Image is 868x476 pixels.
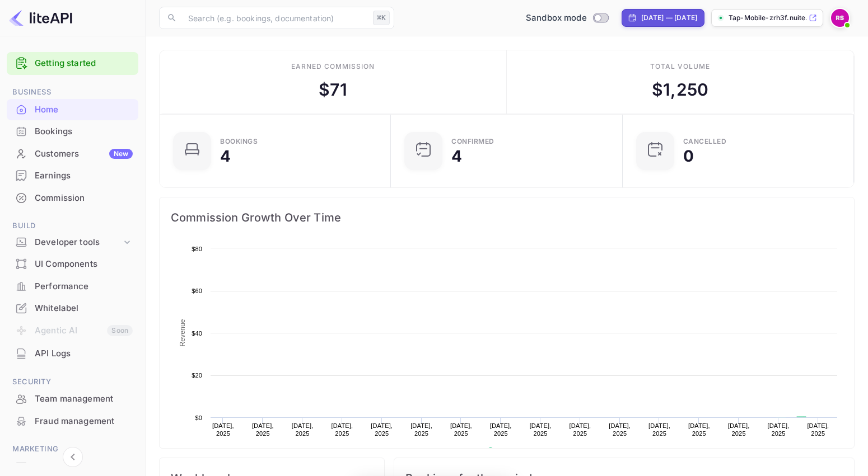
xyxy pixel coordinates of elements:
div: 0 [683,148,694,164]
div: CustomersNew [7,143,138,165]
div: $ 71 [319,77,347,102]
div: Confirmed [451,138,494,145]
a: Team management [7,388,138,409]
a: Performance [7,276,138,296]
a: UI Components [7,253,138,274]
div: Earnings [35,169,133,182]
div: New [109,149,133,159]
p: Tap-Mobile-zrh3f.nuite... [729,13,806,23]
span: Business [7,86,138,98]
text: [DATE], 2025 [648,422,670,437]
text: Revenue [498,447,526,455]
span: Security [7,376,138,388]
a: Fraud management [7,411,138,431]
span: Commission Growth Over Time [171,209,843,227]
span: Build [7,220,138,232]
div: Team management [35,393,133,406]
div: Developer tools [7,233,138,252]
text: [DATE], 2025 [332,422,353,437]
text: $20 [192,372,202,379]
div: Performance [7,276,138,298]
text: [DATE], 2025 [410,422,432,437]
div: Home [35,103,133,116]
div: Team management [7,388,138,410]
input: Search (e.g. bookings, documentation) [181,7,368,29]
a: Whitelabel [7,298,138,318]
text: [DATE], 2025 [728,422,750,437]
div: Performance [35,280,133,293]
a: Commission [7,187,138,208]
div: $ 1,250 [652,77,708,102]
div: Getting started [7,52,138,75]
div: Commission [7,187,138,209]
div: Promo codes [35,460,133,473]
img: Raul Sosa [831,9,849,27]
div: Click to change the date range period [622,9,704,27]
text: [DATE], 2025 [688,422,710,437]
div: Earnings [7,165,138,187]
div: Switch to Production mode [521,12,613,25]
div: UI Components [35,258,133,271]
div: ⌘K [373,11,390,25]
text: [DATE], 2025 [609,422,631,437]
div: Fraud management [35,415,133,428]
text: [DATE], 2025 [371,422,393,437]
div: Commission [35,192,133,205]
text: $80 [192,246,202,252]
a: Home [7,99,138,120]
div: Earned commission [291,62,374,72]
div: Whitelabel [7,298,138,319]
div: API Logs [35,347,133,360]
div: Home [7,99,138,121]
text: [DATE], 2025 [212,422,234,437]
span: Marketing [7,443,138,455]
text: [DATE], 2025 [768,422,790,437]
div: Customers [35,148,133,161]
a: Getting started [35,57,133,70]
div: Bookings [220,138,258,145]
text: [DATE], 2025 [252,422,274,437]
div: Bookings [7,121,138,143]
div: [DATE] — [DATE] [641,13,697,23]
a: API Logs [7,343,138,364]
div: Total volume [650,62,710,72]
div: UI Components [7,253,138,275]
div: Fraud management [7,411,138,432]
div: Developer tools [35,236,122,249]
text: Revenue [179,319,186,346]
text: $0 [195,414,202,421]
img: LiteAPI logo [9,9,72,27]
text: $60 [192,288,202,294]
a: CustomersNew [7,143,138,164]
text: $40 [192,330,202,337]
text: [DATE], 2025 [490,422,512,437]
text: [DATE], 2025 [569,422,591,437]
text: [DATE], 2025 [530,422,552,437]
div: API Logs [7,343,138,365]
a: Bookings [7,121,138,142]
text: [DATE], 2025 [807,422,829,437]
text: [DATE], 2025 [292,422,314,437]
a: Earnings [7,165,138,186]
div: CANCELLED [683,138,727,145]
span: Sandbox mode [526,12,587,25]
div: 4 [451,148,462,164]
text: [DATE], 2025 [450,422,472,437]
div: Bookings [35,125,133,138]
div: 4 [220,148,231,164]
button: Collapse navigation [63,447,83,467]
div: Whitelabel [35,302,133,315]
